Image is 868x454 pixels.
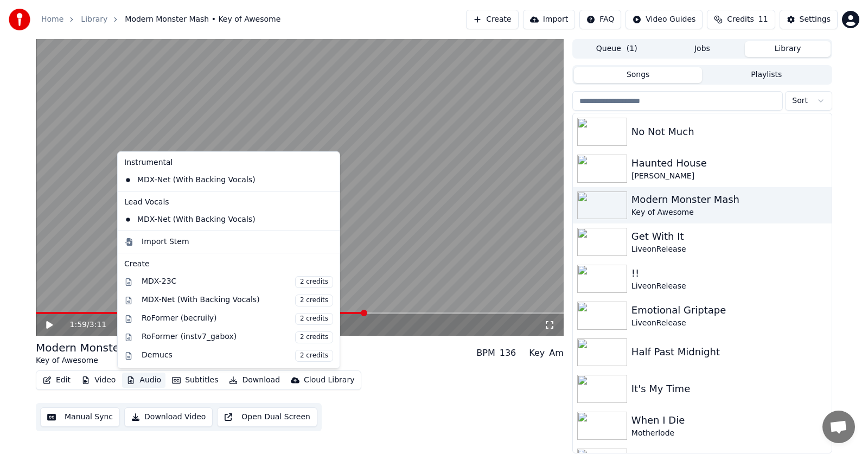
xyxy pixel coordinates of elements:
[631,428,827,439] div: Motherlode
[77,373,120,388] button: Video
[142,313,333,325] div: RoFormer (becruily)
[631,381,827,397] div: It's My Time
[217,407,317,427] button: Open Dual Screen
[120,171,321,189] div: MDX-Net (With Backing Vocals)
[36,340,156,355] div: Modern Monster Mash
[523,10,575,29] button: Import
[702,67,831,83] button: Playlists
[631,344,827,360] div: Half Past Midnight
[549,347,564,360] div: Am
[707,10,775,29] button: Credits11
[660,41,745,57] button: Jobs
[631,156,827,171] div: Haunted House
[295,276,333,288] span: 2 credits
[626,10,703,29] button: Video Guides
[780,10,838,29] button: Settings
[466,10,519,29] button: Create
[631,229,827,244] div: Get With It
[9,9,30,30] img: youka
[41,14,63,25] a: Home
[142,236,189,247] div: Import Stem
[295,350,333,362] span: 2 credits
[40,407,120,427] button: Manual Sync
[142,350,333,362] div: Demucs
[90,319,106,330] span: 3:11
[631,266,827,281] div: !!
[822,411,855,443] div: Open chat
[800,14,831,25] div: Settings
[631,303,827,318] div: Emotional Griptape
[631,318,827,329] div: LiveonRelease
[631,207,827,218] div: Key of Awesome
[36,355,156,366] div: Key of Awesome
[529,347,545,360] div: Key
[70,319,87,330] span: 1:59
[124,259,333,270] div: Create
[579,10,621,29] button: FAQ
[295,331,333,343] span: 2 credits
[792,95,808,106] span: Sort
[627,43,637,54] span: ( 1 )
[122,373,165,388] button: Audio
[574,41,660,57] button: Queue
[125,14,280,25] span: Modern Monster Mash • Key of Awesome
[41,14,280,25] nav: breadcrumb
[295,295,333,306] span: 2 credits
[631,192,827,207] div: Modern Monster Mash
[631,413,827,428] div: When I Die
[745,41,831,57] button: Library
[631,171,827,182] div: [PERSON_NAME]
[70,319,96,330] div: /
[727,14,754,25] span: Credits
[81,14,107,25] a: Library
[500,347,516,360] div: 136
[304,375,354,386] div: Cloud Library
[225,373,284,388] button: Download
[631,281,827,292] div: LiveonRelease
[142,276,333,288] div: MDX-23C
[120,154,337,171] div: Instrumental
[39,373,75,388] button: Edit
[168,373,222,388] button: Subtitles
[124,407,213,427] button: Download Video
[295,313,333,325] span: 2 credits
[631,124,827,139] div: No Not Much
[574,67,703,83] button: Songs
[120,211,321,228] div: MDX-Net (With Backing Vocals)
[476,347,495,360] div: BPM
[142,331,333,343] div: RoFormer (instv7_gabox)
[758,14,768,25] span: 11
[120,194,337,211] div: Lead Vocals
[631,244,827,255] div: LiveonRelease
[142,295,333,306] div: MDX-Net (With Backing Vocals)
